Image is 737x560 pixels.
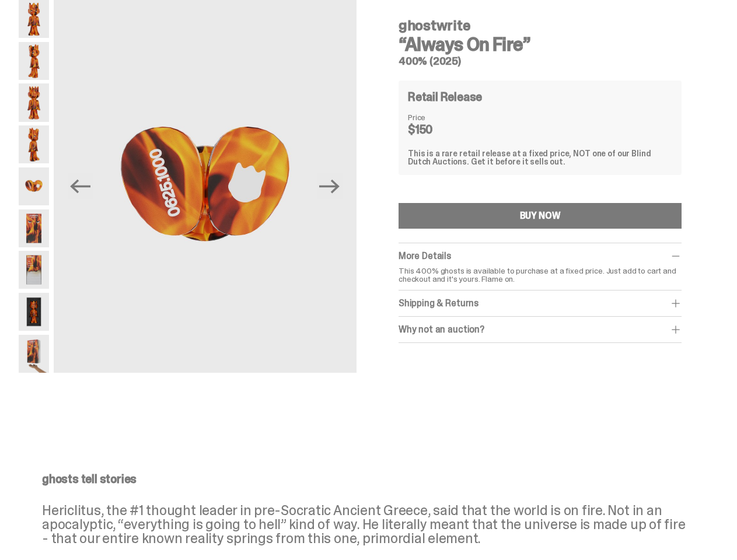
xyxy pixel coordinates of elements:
img: Always-On-Fire---Website-Archive.2487X.png [19,83,49,121]
img: Always-On-Fire---Website-Archive.2522XX.png [19,335,49,373]
button: Previous [68,173,93,199]
div: BUY NOW [520,211,561,220]
p: ghosts tell stories [42,473,686,485]
h3: “Always On Fire” [399,35,682,54]
img: Always-On-Fire---Website-Archive.2494X.png [19,251,49,289]
button: BUY NOW [399,203,682,229]
img: Always-On-Fire---Website-Archive.2490X.png [19,167,49,205]
img: Always-On-Fire---Website-Archive.2489X.png [19,125,49,163]
img: Always-On-Fire---Website-Archive.2491X.png [19,209,49,247]
dt: Price [408,113,466,121]
h4: Retail Release [408,91,482,103]
div: Shipping & Returns [399,297,682,309]
img: Always-On-Fire---Website-Archive.2485X.png [19,42,49,80]
p: Hericlitus, the #1 thought leader in pre-Socratic Ancient Greece, said that the world is on fire.... [42,503,686,545]
h5: 400% (2025) [399,56,682,66]
p: This 400% ghosts is available to purchase at a fixed price. Just add to cart and checkout and it'... [399,267,682,283]
span: More Details [399,250,451,262]
dd: $150 [408,124,466,135]
img: Always-On-Fire---Website-Archive.2497X.png [19,293,49,331]
div: Why not an auction? [399,324,682,335]
div: This is a rare retail release at a fixed price, NOT one of our Blind Dutch Auctions. Get it befor... [408,149,672,166]
h4: ghostwrite [399,19,682,33]
button: Next [317,173,343,199]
